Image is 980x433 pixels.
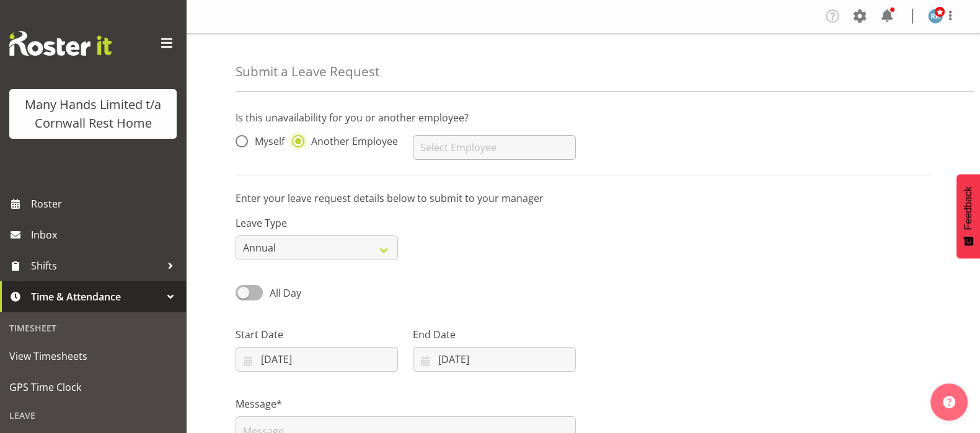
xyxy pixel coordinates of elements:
span: Another Employee [304,135,398,147]
p: Enter your leave request details below to submit to your manager [236,191,930,206]
span: Shifts [31,256,161,275]
span: All Day [270,286,301,300]
input: Click to select... [236,347,398,372]
div: Timesheet [3,315,183,341]
span: GPS Time Clock [9,378,177,396]
span: Roster [31,195,180,213]
label: Leave Type [236,216,398,230]
input: Click to select... [413,347,575,372]
input: Select Employee [413,135,575,160]
div: Many Hands Limited t/a Cornwall Rest Home [22,95,164,133]
h4: Submit a Leave Request [236,64,379,79]
a: GPS Time Clock [3,372,183,403]
span: Inbox [31,225,180,244]
label: Message* [236,396,576,411]
label: End Date [413,327,575,342]
div: Leave [3,403,183,428]
label: Start Date [236,327,398,342]
p: Is this unavailability for you or another employee? [236,110,930,125]
img: Rosterit website logo [9,31,112,56]
span: Time & Attendance [31,287,161,306]
button: Feedback - Show survey [956,174,980,258]
img: help-xxl-2.png [943,396,955,408]
span: Feedback [963,186,974,230]
span: View Timesheets [9,347,177,365]
img: reece-rhind280.jpg [928,9,943,24]
a: View Timesheets [3,341,183,372]
span: Myself [248,135,285,147]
